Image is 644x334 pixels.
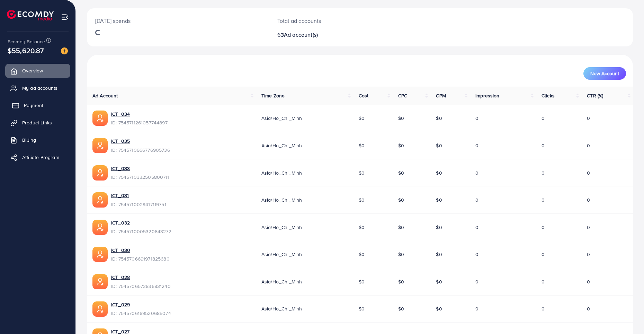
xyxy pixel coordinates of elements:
a: Payment [5,98,70,112]
span: CPM [436,92,446,99]
span: 0 [587,251,590,258]
span: $0 [359,196,365,203]
span: $0 [436,251,442,258]
a: ICT_032 [111,219,171,226]
span: $0 [398,142,404,149]
span: 0 [475,278,478,285]
span: My ad accounts [22,85,57,91]
a: ICT_035 [111,138,170,144]
span: New Account [590,71,619,76]
img: ic-ads-acc.e4c84228.svg [92,111,108,126]
span: $0 [398,169,404,176]
span: $0 [436,278,442,285]
span: $55,620.87 [8,45,44,55]
span: Asia/Ho_Chi_Minh [261,224,302,231]
span: Asia/Ho_Chi_Minh [261,115,302,122]
img: ic-ads-acc.e4c84228.svg [92,165,108,181]
span: $0 [398,278,404,285]
span: 0 [475,224,478,231]
span: 0 [475,251,478,258]
button: New Account [583,67,626,80]
img: ic-ads-acc.e4c84228.svg [92,301,108,317]
span: Clicks [542,92,555,99]
span: 0 [587,196,590,203]
span: 0 [542,142,545,149]
span: $0 [359,169,365,176]
span: 0 [475,115,478,122]
a: ICT_033 [111,165,169,172]
span: Ad Account [92,92,118,99]
span: ID: 7545710332505800711 [111,174,169,181]
span: Ecomdy Balance [8,38,45,45]
span: CTR (%) [587,92,603,99]
img: ic-ads-acc.e4c84228.svg [92,220,108,235]
iframe: Chat [615,303,639,329]
span: $0 [436,196,442,203]
span: 0 [542,278,545,285]
span: Ad account(s) [284,31,318,38]
span: 0 [475,169,478,176]
span: $0 [359,278,365,285]
img: menu [61,13,69,21]
img: ic-ads-acc.e4c84228.svg [92,247,108,262]
span: Time Zone [261,92,285,99]
span: $0 [436,142,442,149]
span: 0 [587,169,590,176]
p: [DATE] spends [95,17,261,25]
span: 0 [475,142,478,149]
a: ICT_031 [111,192,166,199]
span: 0 [542,196,545,203]
img: logo [7,10,54,20]
span: 0 [475,196,478,203]
span: $0 [359,305,365,312]
span: $0 [398,115,404,122]
span: $0 [359,251,365,258]
span: $0 [398,224,404,231]
span: ID: 7545706169520685074 [111,310,171,317]
span: 0 [587,278,590,285]
h2: 63 [277,32,397,38]
span: ID: 7545706572836831240 [111,283,171,290]
span: $0 [436,224,442,231]
span: $0 [398,196,404,203]
span: $0 [359,224,365,231]
img: image [61,47,68,54]
span: Affiliate Program [22,154,59,161]
span: Billing [22,137,36,143]
span: Asia/Ho_Chi_Minh [261,169,302,176]
span: Asia/Ho_Chi_Minh [261,278,302,285]
span: $0 [398,251,404,258]
span: Asia/Ho_Chi_Minh [261,305,302,312]
a: ICT_029 [111,301,171,308]
span: $0 [398,305,404,312]
a: Affiliate Program [5,150,70,164]
img: ic-ads-acc.e4c84228.svg [92,274,108,289]
span: 0 [542,305,545,312]
span: 0 [587,142,590,149]
span: ID: 7545710029417119751 [111,201,166,208]
img: ic-ads-acc.e4c84228.svg [92,138,108,153]
span: $0 [436,169,442,176]
a: Overview [5,64,70,78]
span: $0 [436,305,442,312]
p: Total ad accounts [277,17,397,25]
span: 0 [542,224,545,231]
span: ID: 7545706691971825680 [111,255,170,262]
span: Impression [475,92,500,99]
span: $0 [359,115,365,122]
a: ICT_030 [111,247,170,254]
a: My ad accounts [5,81,70,95]
a: Product Links [5,116,70,130]
span: 0 [542,169,545,176]
span: 0 [587,305,590,312]
span: $0 [359,142,365,149]
span: 0 [475,305,478,312]
span: Asia/Ho_Chi_Minh [261,142,302,149]
span: Asia/Ho_Chi_Minh [261,196,302,203]
a: ICT_028 [111,274,171,281]
span: Asia/Ho_Chi_Minh [261,251,302,258]
span: Payment [24,102,43,109]
a: ICT_034 [111,111,168,117]
span: 0 [542,251,545,258]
